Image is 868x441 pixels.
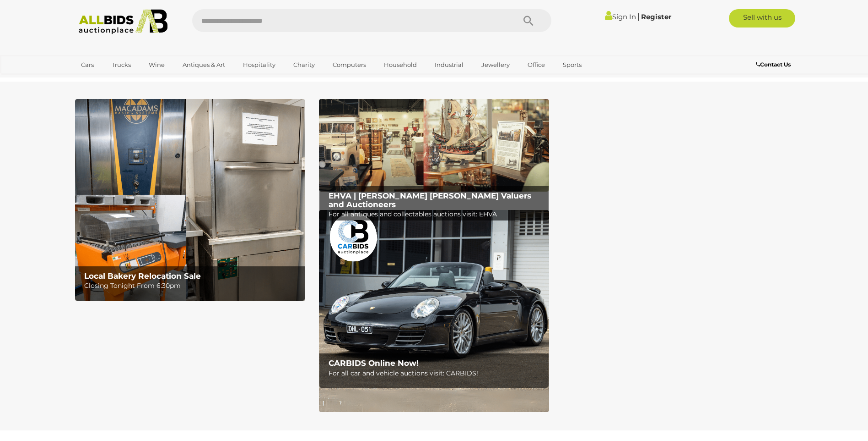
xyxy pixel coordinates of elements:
a: Local Bakery Relocation Sale Local Bakery Relocation Sale Closing Tonight From 6:30pm [75,99,305,301]
p: For all antiques and collectables auctions visit: EHVA [329,209,544,220]
a: Computers [327,57,372,72]
p: Closing Tonight From 6:30pm [84,280,300,292]
a: Wine [143,57,171,72]
a: Sell with us [729,9,795,28]
button: Search [506,9,551,32]
img: CARBIDS Online Now! [319,210,549,412]
img: Local Bakery Relocation Sale [75,99,305,301]
a: EHVA | Evans Hastings Valuers and Auctioneers EHVA | [PERSON_NAME] [PERSON_NAME] Valuers and Auct... [319,99,549,192]
a: Sign In [605,12,636,21]
a: Cars [75,57,100,72]
img: EHVA | Evans Hastings Valuers and Auctioneers [319,99,549,192]
a: Antiques & Art [177,57,231,72]
b: CARBIDS Online Now! [329,358,419,368]
a: CARBIDS Online Now! CARBIDS Online Now! For all car and vehicle auctions visit: CARBIDS! [319,210,549,412]
b: EHVA | [PERSON_NAME] [PERSON_NAME] Valuers and Auctioneers [329,191,531,209]
a: Jewellery [475,57,516,72]
a: Register [641,12,671,21]
a: Industrial [429,57,469,72]
a: [GEOGRAPHIC_DATA] [75,72,152,88]
img: Allbids.com.au [74,9,173,34]
a: Hospitality [237,57,281,72]
b: Local Bakery Relocation Sale [84,271,201,281]
p: For all car and vehicle auctions visit: CARBIDS! [329,368,544,379]
a: Sports [557,57,588,72]
span: | [637,11,640,22]
a: Contact Us [756,60,793,70]
b: Contact Us [756,61,791,68]
a: Trucks [106,57,137,72]
a: Charity [287,57,321,72]
a: Household [378,57,423,72]
a: Office [522,57,551,72]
